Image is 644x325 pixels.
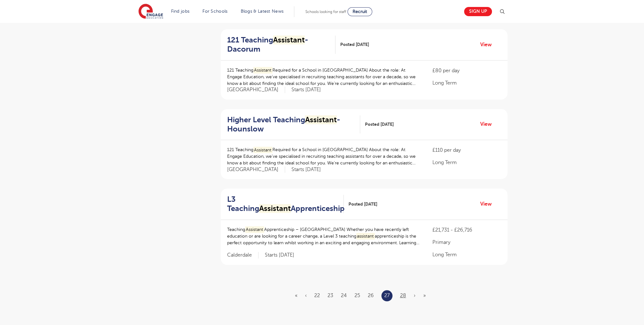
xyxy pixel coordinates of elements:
p: 121 Teaching Required for a School in [GEOGRAPHIC_DATA] About the role: At Engage Education, we’v... [227,67,420,87]
a: 25 [354,293,360,298]
a: Higher Level TeachingAssistant- Hounslow [227,115,360,134]
mark: assistant [356,233,375,239]
p: Long Term [432,251,501,258]
a: View [480,120,496,128]
mark: Assistant [273,35,305,44]
p: £80 per day [432,67,501,74]
a: 23 [328,293,333,298]
a: 28 [400,293,406,298]
a: Find jobs [171,9,190,14]
p: Long Term [432,159,501,166]
span: Schools looking for staff [305,10,346,14]
a: View [480,200,496,208]
span: [GEOGRAPHIC_DATA] [227,86,285,93]
h2: Higher Level Teaching - Hounslow [227,115,355,134]
span: Posted [DATE] [348,201,377,207]
h2: L3 Teaching Apprenticeship [227,195,339,213]
p: £110 per day [432,146,501,154]
a: 26 [368,293,374,298]
h2: 121 Teaching - Dacorum [227,35,330,54]
a: 27 [384,291,390,300]
p: 121 Teaching Required for a School in [GEOGRAPHIC_DATA] About the role: At Engage Education, we’v... [227,146,420,166]
a: First [295,293,297,298]
span: [GEOGRAPHIC_DATA] [227,166,285,173]
span: Calderdale [227,252,258,258]
a: Recruit [348,7,372,16]
p: Starts [DATE] [291,86,321,93]
a: For Schools [202,9,227,14]
mark: Assistant [245,226,265,233]
p: £21,731 - £26,716 [432,226,501,234]
a: Last [423,293,426,298]
p: Starts [DATE] [291,166,321,173]
a: Next [414,293,416,298]
a: Blogs & Latest News [241,9,284,14]
mark: Assistant [253,67,273,73]
mark: Assistant [305,115,337,124]
p: Teaching Apprenticeship – [GEOGRAPHIC_DATA] Whether you have recently left education or are looki... [227,226,420,246]
p: Long Term [432,79,501,87]
a: View [480,41,496,49]
a: Previous [305,293,307,298]
a: 22 [314,293,320,298]
span: Posted [DATE] [365,121,394,128]
mark: Assistant [259,204,291,213]
p: Starts [DATE] [265,252,294,258]
a: 24 [341,293,347,298]
mark: Assistant [253,147,273,153]
span: Recruit [353,9,367,14]
a: L3 TeachingAssistantApprenticeship [227,195,344,213]
a: 121 TeachingAssistant- Dacorum [227,35,335,54]
a: Sign up [464,7,492,16]
img: Engage Education [138,4,163,20]
p: Primary [432,239,501,246]
span: Posted [DATE] [340,41,369,48]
